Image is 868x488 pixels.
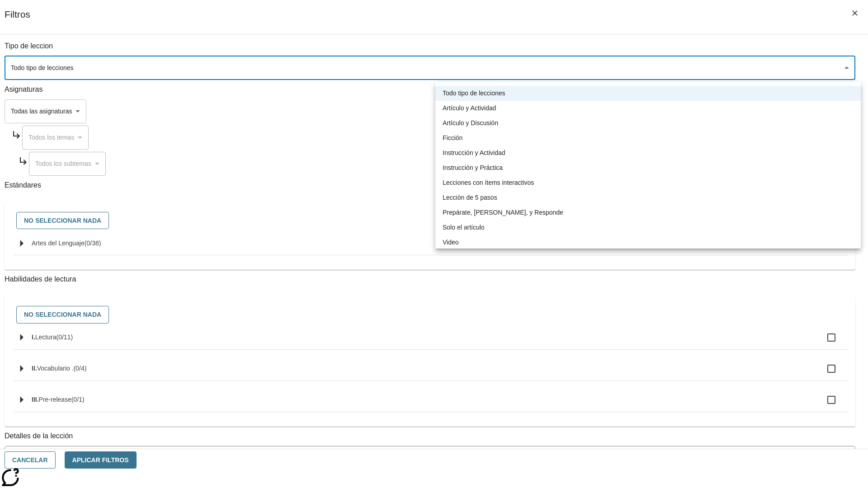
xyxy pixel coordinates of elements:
[435,82,861,253] ul: Seleccione un tipo de lección
[435,131,861,145] li: Ficción
[435,220,861,235] li: Solo el artículo
[435,205,861,220] li: Prepárate, [PERSON_NAME], y Responde
[435,116,861,131] li: Artículo y Discusión
[435,101,861,116] li: Artículo y Actividad
[435,145,861,160] li: Instrucción y Actividad
[435,175,861,190] li: Lecciones con ítems interactivos
[435,190,861,205] li: Lección de 5 pasos
[435,160,861,175] li: Instrucción y Práctica
[435,86,861,101] li: Todo tipo de lecciones
[435,235,861,250] li: Video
